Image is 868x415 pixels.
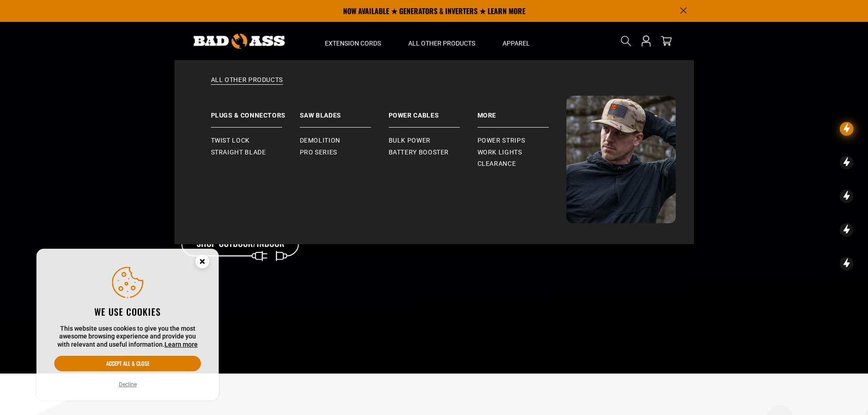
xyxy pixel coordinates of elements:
button: Decline [116,380,139,389]
summary: All Other Products [395,22,489,60]
a: More [478,96,566,128]
a: Pro Series [300,147,389,159]
span: Battery Booster [389,149,449,157]
h2: We use cookies [54,306,201,318]
a: Work Lights [478,147,566,159]
a: Straight Blade [211,147,300,159]
a: Plugs & Connectors [211,96,300,128]
span: Extension Cords [325,39,381,47]
a: Power Cables [389,96,478,128]
a: Demolition [300,135,389,147]
span: All Other Products [408,39,475,47]
button: Accept all & close [54,356,201,371]
span: Work Lights [478,149,522,157]
span: Power Strips [478,137,525,145]
img: Bad Ass Extension Cords [566,96,676,223]
p: This website uses cookies to give you the most awesome browsing experience and provide you with r... [54,325,201,349]
summary: Apparel [489,22,544,60]
span: Apparel [503,39,530,47]
span: Demolition [300,137,340,145]
a: Clearance [478,158,566,170]
a: Learn more [164,341,198,348]
aside: Cookie Consent [36,249,219,401]
span: Bulk Power [389,137,431,145]
a: Bulk Power [389,135,478,147]
a: Power Strips [478,135,566,147]
a: Saw Blades [300,96,389,128]
a: Twist Lock [211,135,300,147]
img: Bad Ass Extension Cords [194,34,285,49]
a: Shop Outdoor/Indoor [181,231,300,257]
span: Twist Lock [211,137,250,145]
span: Pro Series [300,149,337,157]
a: Battery Booster [389,147,478,159]
summary: Extension Cords [311,22,395,60]
summary: Search [619,34,633,48]
span: Clearance [478,160,516,168]
a: All Other Products [193,76,676,96]
span: Straight Blade [211,149,266,157]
